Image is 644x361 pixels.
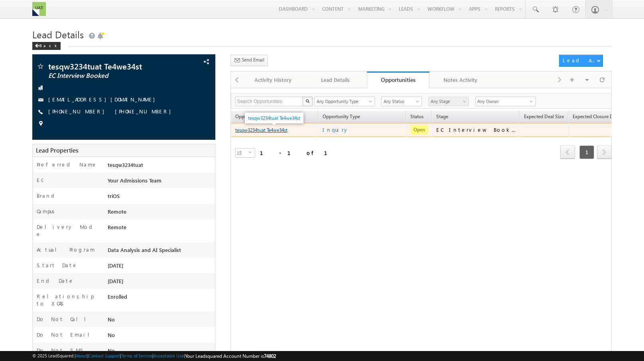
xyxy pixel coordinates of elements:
[37,223,99,238] label: Delivery Mode
[32,2,46,16] img: Custom Logo
[32,352,276,360] span: © 2025 LeadSquared | | | | |
[432,112,452,123] a: Stage
[579,145,594,159] span: 1
[305,99,309,103] img: Search
[428,97,469,106] a: Any Stage
[382,98,419,105] span: Any Status
[242,56,264,63] span: Send Email
[48,108,175,116] span: [PHONE_NUMBER] [PHONE_NUMBER]
[373,76,423,83] div: Opportunities
[106,192,215,203] div: triOS
[106,262,215,273] div: [DATE]
[106,315,215,327] div: No
[559,55,603,67] button: Lead Actions
[367,71,429,88] a: Opportunities
[231,112,279,123] a: Opportunity Name
[236,149,248,157] span: 15
[429,71,492,88] a: Notes Activity
[323,125,402,135] a: Inquiry
[106,277,215,288] div: [DATE]
[597,145,612,159] span: next
[37,192,57,199] label: Brand
[524,113,564,119] span: Expected Deal Size
[37,347,86,354] label: Do Not SMS
[235,127,288,133] a: tesqw3234tuat Te4we34st
[48,72,162,80] span: EC Interview Booked
[37,331,96,338] label: Do Not Email
[560,146,575,159] a: prev
[48,62,162,70] span: tesqw3234tuat Te4we34st
[248,115,300,121] a: tesqw3234tuat Te4we34st
[573,113,620,119] span: Expected Closure Date
[381,97,422,106] a: Any Status
[260,148,337,157] div: 1 - 1 of 1
[37,277,74,284] label: End Date
[319,112,406,123] span: Opportunity Type
[76,353,87,358] a: About
[185,353,276,359] span: Your Leadsquared Account Number is
[36,146,78,154] span: Lead Properties
[106,331,215,342] div: No
[89,353,120,358] a: Contact Support
[48,96,159,103] a: [EMAIL_ADDRESS][DOMAIN_NAME]
[37,177,43,184] label: EC
[436,126,516,133] div: EC Interview Booked
[429,98,467,105] span: Any Stage
[242,71,305,88] a: Activity History
[525,97,535,105] a: Show All Items
[37,208,58,215] label: Campus
[406,112,431,123] a: Status
[520,112,568,123] a: Expected Deal Size
[315,98,370,105] span: Any Opportunity Type
[37,262,78,269] label: Start Date
[264,353,276,359] span: 74802
[106,293,215,304] div: Enrolled
[106,246,215,257] div: Data Analysis and AI Specialist
[32,28,84,41] span: Lead Details
[32,42,65,48] a: Back
[560,145,575,159] span: prev
[106,161,215,172] div: tesqw3234tuat
[248,75,297,85] div: Activity History
[475,97,536,106] input: Type to Search
[235,113,275,119] span: Opportunity Name
[106,223,215,234] div: Remote
[436,75,485,85] div: Notes Activity
[37,161,97,168] label: Preferred Name
[597,146,612,159] a: next
[106,208,215,219] div: Remote
[436,113,448,119] span: Stage
[311,75,360,85] div: Lead Details
[121,353,152,358] a: Terms of Service
[32,42,61,50] div: Back
[314,97,375,106] a: Any Opportunity Type
[305,71,367,88] a: Lead Details
[37,246,95,253] label: Actual Program
[563,57,597,64] div: Lead Actions
[37,315,92,323] label: Do Not Call
[106,347,215,358] div: No
[154,353,184,358] a: Acceptable Use
[230,55,268,66] button: Send Email
[569,112,624,123] a: Expected Closure Date
[37,293,99,307] label: Relationship to XCAS
[410,125,428,135] span: Open
[108,177,161,184] span: Your Admissions Team
[248,151,255,154] span: select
